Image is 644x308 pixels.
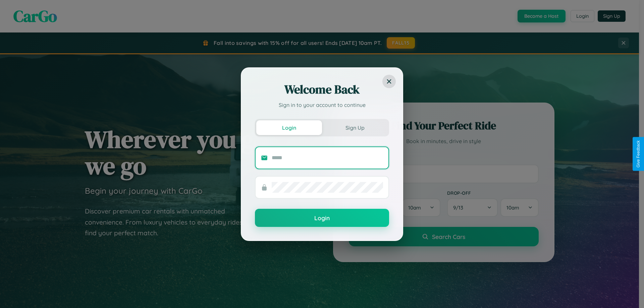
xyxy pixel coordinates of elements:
[636,140,641,168] div: Give Feedback
[256,120,322,135] button: Login
[255,209,389,227] button: Login
[255,81,389,98] h2: Welcome Back
[255,101,389,109] p: Sign in to your account to continue
[322,120,388,135] button: Sign Up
